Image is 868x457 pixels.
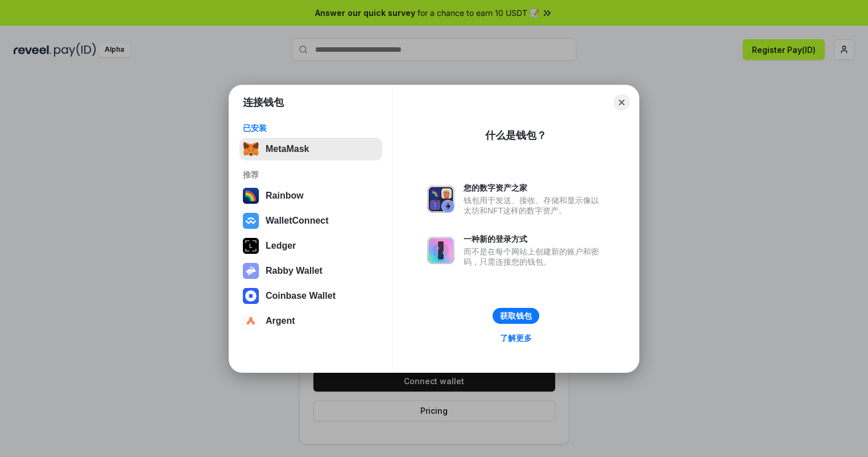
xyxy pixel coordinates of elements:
a: 了解更多 [493,331,539,345]
button: Coinbase Wallet [239,285,382,307]
img: svg+xml,%3Csvg%20width%3D%2228%22%20height%3D%2228%22%20viewBox%3D%220%200%2028%2028%22%20fill%3D... [243,313,259,329]
div: Coinbase Wallet [266,291,336,301]
button: MetaMask [239,138,382,160]
button: 获取钱包 [493,308,539,324]
img: svg+xml,%3Csvg%20width%3D%22120%22%20height%3D%22120%22%20viewBox%3D%220%200%20120%20120%22%20fil... [243,188,259,204]
div: Argent [266,316,295,326]
button: Ledger [239,234,382,257]
div: WalletConnect [266,216,329,226]
div: Rainbow [266,191,304,201]
h1: 连接钱包 [243,96,284,109]
div: Ledger [266,241,296,251]
div: MetaMask [266,144,309,154]
img: svg+xml,%3Csvg%20width%3D%2228%22%20height%3D%2228%22%20viewBox%3D%220%200%2028%2028%22%20fill%3D... [243,213,259,229]
button: Argent [239,310,382,332]
div: 推荐 [243,170,379,180]
div: 什么是钱包？ [485,129,547,142]
div: 一种新的登录方式 [464,234,605,244]
button: Rainbow [239,184,382,207]
img: svg+xml,%3Csvg%20xmlns%3D%22http%3A%2F%2Fwww.w3.org%2F2000%2Fsvg%22%20fill%3D%22none%22%20viewBox... [427,237,454,264]
button: Rabby Wallet [239,260,382,282]
div: 了解更多 [500,333,532,343]
div: 获取钱包 [500,311,532,321]
img: svg+xml,%3Csvg%20fill%3D%22none%22%20height%3D%2233%22%20viewBox%3D%220%200%2035%2033%22%20width%... [243,141,259,157]
div: 已安装 [243,123,379,133]
div: 而不是在每个网站上创建新的账户和密码，只需连接您的钱包。 [464,246,605,267]
img: svg+xml,%3Csvg%20xmlns%3D%22http%3A%2F%2Fwww.w3.org%2F2000%2Fsvg%22%20width%3D%2228%22%20height%3... [243,238,259,254]
img: svg+xml,%3Csvg%20xmlns%3D%22http%3A%2F%2Fwww.w3.org%2F2000%2Fsvg%22%20fill%3D%22none%22%20viewBox... [427,186,454,213]
div: 钱包用于发送、接收、存储和显示像以太坊和NFT这样的数字资产。 [464,195,605,216]
img: svg+xml,%3Csvg%20xmlns%3D%22http%3A%2F%2Fwww.w3.org%2F2000%2Fsvg%22%20fill%3D%22none%22%20viewBox... [243,263,259,279]
img: svg+xml,%3Csvg%20width%3D%2228%22%20height%3D%2228%22%20viewBox%3D%220%200%2028%2028%22%20fill%3D... [243,288,259,304]
div: 您的数字资产之家 [464,183,605,193]
button: WalletConnect [239,209,382,232]
button: Close [614,94,630,110]
div: Rabby Wallet [266,266,323,276]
